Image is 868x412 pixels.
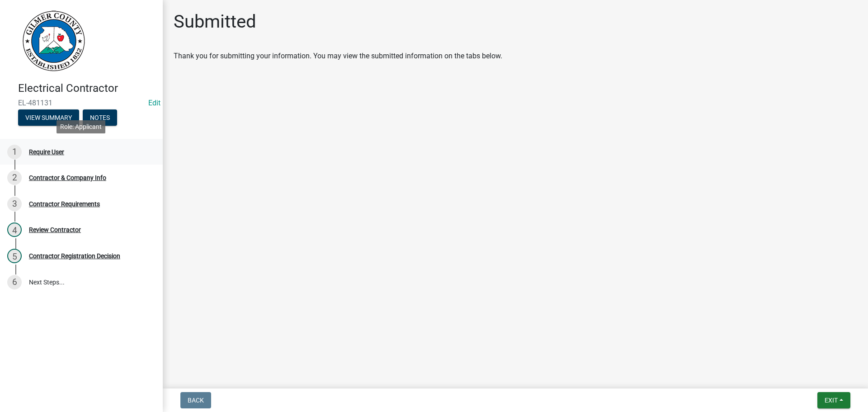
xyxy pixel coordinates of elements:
[148,99,160,107] wm-modal-confirm: Edit Application Number
[18,82,156,95] h4: Electrical Contractor
[174,51,857,62] div: Thank you for submitting your information. You may view the submitted information on the tabs below.
[180,392,211,408] button: Back
[18,114,79,122] wm-modal-confirm: Summary
[18,109,79,126] button: View Summary
[57,120,105,133] div: Role: Applicant
[817,392,850,408] button: Exit
[29,201,100,207] div: Contractor Requirements
[148,99,160,107] a: Edit
[83,109,117,126] button: Notes
[29,227,81,233] div: Review Contractor
[18,9,86,72] img: Gilmer County, Georgia
[174,11,256,33] h1: Submitted
[18,99,145,107] span: EL-481131
[825,397,838,404] span: Exit
[7,223,22,237] div: 4
[29,149,64,155] div: Require User
[7,197,22,211] div: 3
[7,275,22,289] div: 6
[83,114,117,122] wm-modal-confirm: Notes
[7,145,22,159] div: 1
[29,175,106,181] div: Contractor & Company Info
[188,397,204,404] span: Back
[29,253,120,259] div: Contractor Registration Decision
[7,170,22,185] div: 2
[7,249,22,263] div: 5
